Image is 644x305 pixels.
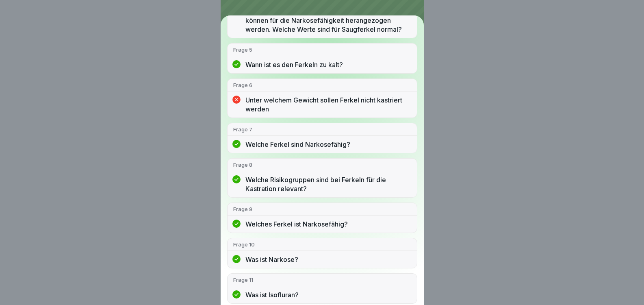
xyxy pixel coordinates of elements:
[245,140,411,149] p: Welche Ferkel sind Narkosefähig?
[233,46,411,53] p: Frage 5
[245,220,411,229] p: Welches Ferkel ist Narkosefähig?
[233,161,411,168] p: Frage 8
[245,7,411,34] p: Herzfrequenz, Atemfrequenz und Körpertemperatur können für die Narkosefähigkeit herangezogen werd...
[245,96,411,113] p: Unter welchem Gewicht sollen Ferkel nicht kastriert werden
[233,276,411,283] p: Frage 11
[233,241,411,248] p: Frage 10
[233,205,411,213] p: Frage 9
[233,81,411,89] p: Frage 6
[245,290,411,299] p: Was ist Isofluran?
[245,60,411,69] p: Wann ist es den Ferkeln zu kalt?
[233,126,411,133] p: Frage 7
[245,175,411,193] p: Welche Risikogruppen sind bei Ferkeln für die Kastration relevant?
[245,255,411,264] p: Was ist Narkose?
